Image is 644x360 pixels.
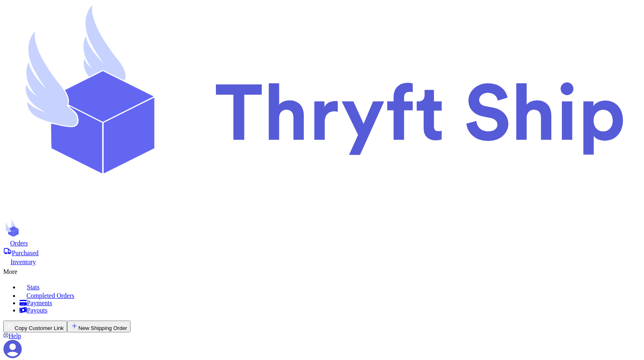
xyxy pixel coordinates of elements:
a: Payments [20,299,641,307]
a: Inventory [3,257,641,266]
div: More [3,266,641,275]
a: Completed Orders [20,291,641,299]
button: Copy Customer Link [3,321,67,332]
a: Help [3,332,21,339]
a: Stats [20,282,641,291]
a: Payouts [20,307,641,314]
a: Orders [3,239,641,247]
button: New Shipping Order [67,321,131,332]
span: Help [9,332,21,339]
a: Purchased [3,247,641,257]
